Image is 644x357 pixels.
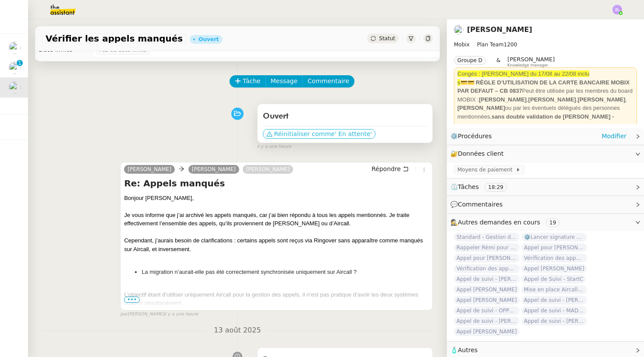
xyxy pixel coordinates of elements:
span: 🧴 [450,346,478,353]
button: Réinitialiser comme' En attente' [263,129,376,139]
a: Modifier [602,131,626,141]
span: Appel de suivi - [PERSON_NAME] [521,296,587,304]
span: Commentaires [458,201,502,208]
a: [PERSON_NAME] [243,165,294,173]
span: Vérification des appels sortants - juillet 2025 [454,264,520,273]
strong: [PERSON_NAME] [479,96,527,103]
div: Ouvert [198,37,219,42]
div: Bonjour [PERSON_NAME], [124,194,429,203]
li: La migration n’aurait-elle pas été correctement synchronisée uniquement sur Aircall ? [142,268,429,276]
nz-tag: Groupe D [454,56,486,65]
span: Procédures [458,133,492,140]
span: 13 août 2025 [207,325,268,336]
span: Knowledge manager [507,63,548,68]
span: Appel pour [PERSON_NAME] [521,243,587,252]
span: Mise en place Aircall pour Mobix [521,285,587,294]
span: Vérification des appels sortants - août 2025 [521,254,587,262]
span: Moyens de paiement [457,165,516,174]
span: Rappeler Rémi pour le deal Pack run premium [454,243,520,252]
div: L’objectif étant d’utiliser uniquement Aircall pour la gestion des appels, il n’est pas pratique ... [124,290,429,308]
span: Réinitialiser comme [274,129,335,138]
span: Appel de suivi - [PERSON_NAME] [521,317,587,325]
span: 🕵️ [450,219,563,226]
nz-tag: 18:29 [485,183,507,192]
span: Appel [PERSON_NAME] [454,296,520,304]
div: ⏲️Tâches 18:29 [447,178,644,196]
span: Message [271,76,297,86]
span: Appel de Suivi - StartC [521,275,586,283]
span: Autres [458,346,478,353]
span: il y a une heure [257,143,291,150]
p: 1 [18,60,21,68]
span: Tâches [458,183,479,190]
span: Appel pour [PERSON_NAME] [454,254,520,262]
a: [PERSON_NAME] [188,165,239,173]
button: Commentaire [302,75,354,87]
span: ••• [124,297,140,303]
div: ⚙️Procédures Modifier [447,128,644,145]
span: Répondre [372,164,401,173]
span: [PERSON_NAME] [507,56,555,63]
span: 💬 [450,201,506,208]
img: users%2FLb8tVVcnxkNxES4cleXP4rKNCSJ2%2Favatar%2F2ff4be35-2167-49b6-8427-565bfd2dd78c [9,42,21,54]
span: par [120,311,127,318]
a: [PERSON_NAME] [467,25,532,34]
small: [PERSON_NAME] [120,311,198,318]
div: Peut être utilisée par les membres du board MOBIX : , , , ou par les éventuels délégués des perso... [457,78,633,121]
span: ' En attente' [335,129,372,138]
span: Données client [458,150,504,157]
strong: [PERSON_NAME] [457,105,505,111]
strong: 💳💳 RÈGLE D’UTILISATION DE LA CARTE BANCAIRE MOBIX PAR DEFAUT – CB 0837 [457,79,630,94]
h4: Re: Appels manqués [124,177,429,189]
div: Je vous informe que j’ai archivé les appels manqués, car j’ai bien répondu à tous les appels ment... [124,211,429,228]
img: users%2FW4OQjB9BRtYK2an7yusO0WsYLsD3%2Favatar%2F28027066-518b-424c-8476-65f2e549ac29 [9,81,21,94]
span: ⚙️ [450,131,496,141]
span: il y a une heure [164,311,198,318]
span: Vérifier les appels manqués [46,34,183,43]
span: Mobix [454,42,470,48]
div: 🔐Données client [447,145,644,162]
span: 🔐 [450,149,507,159]
span: s [457,79,460,86]
button: Message [265,75,303,87]
span: ⚙️Lancer signature électronique Zoho CRM [521,233,587,241]
span: Appel de suivi - MADFLY - [PERSON_NAME] [521,306,587,315]
strong: [PERSON_NAME] [528,96,576,103]
nz-badge-sup: 1 [17,60,23,66]
span: Appel [PERSON_NAME] [454,327,520,336]
div: 🕵️Autres demandes en cours 19 [447,214,644,231]
span: Congés : [PERSON_NAME] du 17/08 au 22/08 inclu [457,70,589,77]
span: Plan Team [477,42,504,48]
a: [PERSON_NAME] [124,165,175,173]
button: Tâche [230,75,266,87]
span: Appel [PERSON_NAME] [521,264,587,273]
div: Cependant, j’aurais besoin de clarifications : certains appels sont reçus via Ringover sans appar... [124,236,429,253]
img: users%2FRcIDm4Xn1TPHYwgLThSv8RQYtaM2%2Favatar%2F95761f7a-40c3-4bb5-878d-fe785e6f95b2 [9,62,21,74]
span: 1200 [504,42,517,48]
span: Appel [PERSON_NAME] [454,285,520,294]
span: & [496,56,500,67]
span: Commentaire [308,76,349,86]
span: Appel de suivi - [PERSON_NAME] - ISELECTION [454,275,520,283]
span: Standard - Gestion des appels entrants - août 2025 [454,233,520,241]
span: Appel de suivi - [PERSON_NAME] [454,317,520,325]
span: Autres demandes en cours [458,219,540,226]
div: 💬Commentaires [447,196,644,213]
img: svg [612,5,622,14]
strong: sans double validation de [PERSON_NAME] - [492,113,614,120]
strong: [PERSON_NAME] [578,96,626,103]
span: Ouvert [263,112,289,120]
nz-tag: 19 [546,218,559,227]
span: Appel de suivi - OPP7178 - TEMPO COURTAGE [454,306,520,315]
app-user-label: Knowledge manager [507,56,555,67]
span: Tâche [243,76,261,86]
button: Répondre [368,164,412,174]
span: Statut [379,35,395,42]
img: users%2FW4OQjB9BRtYK2an7yusO0WsYLsD3%2Favatar%2F28027066-518b-424c-8476-65f2e549ac29 [454,25,464,35]
span: ⏲️ [450,183,514,190]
